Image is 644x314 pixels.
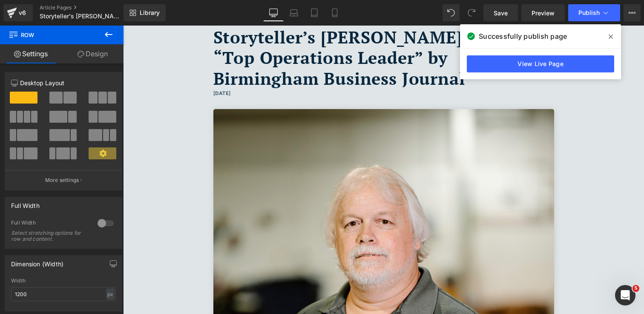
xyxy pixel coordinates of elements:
div: Width [11,278,116,284]
a: Article Pages [40,4,138,11]
span: Storyteller's [PERSON_NAME] named "Top Operations Leader" by Birmingham Business Journal [40,13,121,20]
span: Successfully publish page [479,31,567,41]
h6: [DATE] [90,63,431,73]
a: Tablet [304,4,325,21]
span: Library [140,9,160,17]
a: Design [62,44,124,63]
span: Save [494,9,508,17]
div: Full Width [11,197,40,209]
a: v6 [3,4,33,21]
p: Desktop Layout [11,78,116,87]
a: Desktop [263,4,284,21]
div: px [106,288,115,300]
button: Publish [568,4,620,21]
a: New Library [124,4,166,21]
iframe: Intercom live chat [615,285,635,305]
span: 5 [632,285,639,292]
input: auto [11,287,116,301]
div: Full Width [11,219,89,228]
div: v6 [17,7,28,18]
button: More settings [5,170,122,190]
a: Laptop [284,4,304,21]
span: Publish [578,9,600,16]
span: Row [9,26,94,44]
a: Preview [521,4,565,21]
div: Dimension (Width) [11,256,63,268]
a: Mobile [325,4,345,21]
button: Undo [443,4,460,21]
div: Select stretching options for row and content. [11,230,88,242]
span: Preview [532,9,555,17]
p: More settings [45,176,79,184]
button: More [624,4,641,21]
button: Redo [463,4,480,21]
h1: Storyteller’s [PERSON_NAME] named “Top Operations Leader” by Birmingham Business Journal [90,1,431,63]
a: View Live Page [467,55,614,72]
